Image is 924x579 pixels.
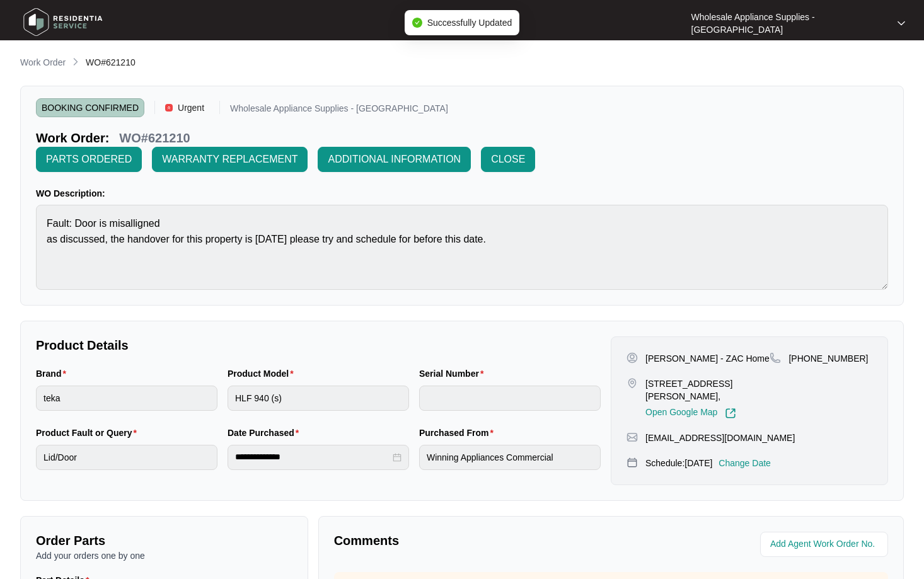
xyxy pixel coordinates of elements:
[71,57,81,67] img: chevron-right
[898,20,905,26] img: dropdown arrow
[18,56,68,70] a: Work Order
[691,11,887,36] p: Wholesale Appliance Supplies - [GEOGRAPHIC_DATA]
[788,352,868,365] p: [PHONE_NUMBER]
[725,408,736,419] img: Link-External
[645,408,736,419] a: Open Google Map
[645,457,712,469] p: Schedule: [DATE]
[770,537,881,552] input: Add Agent Work Order No.
[627,457,638,468] img: map-pin
[334,532,603,549] p: Comments
[230,104,448,117] p: Wholesale Appliance Supplies - [GEOGRAPHIC_DATA]
[770,352,781,364] img: map-pin
[318,147,471,172] button: ADDITIONAL INFORMATION
[46,152,132,167] span: PARTS ORDERED
[36,187,888,200] p: WO Description:
[481,147,535,172] button: CLOSE
[36,367,71,380] label: Brand
[719,457,771,469] p: Change Date
[228,386,409,411] input: Product Model
[36,445,217,470] input: Product Fault or Query
[19,3,107,41] img: residentia service logo
[162,152,297,167] span: WARRANTY REPLACEMENT
[491,152,525,167] span: CLOSE
[36,98,144,117] span: BOOKING CONFIRMED
[419,445,601,470] input: Purchased From
[20,56,66,69] p: Work Order
[645,432,795,444] p: [EMAIL_ADDRESS][DOMAIN_NAME]
[152,147,308,172] button: WARRANTY REPLACEMENT
[228,367,299,380] label: Product Model
[36,549,292,562] p: Add your orders one by one
[86,57,136,67] span: WO#621210
[36,147,142,172] button: PARTS ORDERED
[419,367,488,380] label: Serial Number
[645,377,770,403] p: [STREET_ADDRESS][PERSON_NAME],
[627,352,638,364] img: user-pin
[419,386,601,411] input: Serial Number
[36,205,888,290] textarea: Fault: Door is misalligned as discussed, the handover for this property is [DATE] please try and ...
[119,129,190,147] p: WO#621210
[36,386,217,411] input: Brand
[627,377,638,389] img: map-pin
[165,104,173,112] img: Vercel Logo
[173,98,209,117] span: Urgent
[36,129,109,147] p: Work Order:
[228,427,304,439] label: Date Purchased
[36,532,292,549] p: Order Parts
[427,18,512,28] span: Successfully Updated
[235,450,390,464] input: Date Purchased
[36,427,142,439] label: Product Fault or Query
[627,432,638,443] img: map-pin
[412,18,422,28] span: check-circle
[419,427,499,439] label: Purchased From
[36,336,601,354] p: Product Details
[328,152,461,167] span: ADDITIONAL INFORMATION
[645,352,770,365] p: [PERSON_NAME] - ZAC Home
